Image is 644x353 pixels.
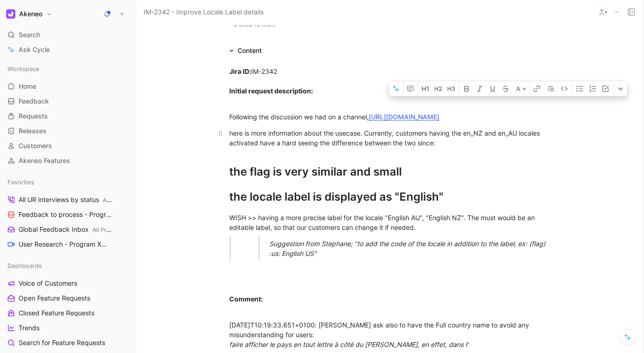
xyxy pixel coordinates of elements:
[4,139,132,153] a: Customers
[7,64,40,73] span: Workspace
[229,112,551,122] div: Following the discussion we had on a channel,
[19,294,90,303] span: Open Feature Requests
[19,10,42,18] h1: Akeneo
[6,9,15,19] img: Akeneo
[19,82,36,91] span: Home
[19,156,70,165] span: Akeneo Features
[4,79,132,93] a: Home
[4,291,132,305] a: Open Feature Requests
[19,240,113,249] span: User Research - Program X
[4,43,132,57] a: Ask Cycle
[19,97,49,106] span: Feedback
[229,163,551,180] div: the flag is very similar and small
[4,237,132,251] a: User Research - Program XPROGRAM X
[4,336,132,350] a: Search for Feature Requests
[4,276,132,290] a: Voice of Customers
[4,222,132,236] a: Global Feedback InboxAll Product Areas
[4,259,132,273] div: Dashboards
[19,210,114,220] span: Feedback to process - Program X
[226,45,266,56] div: Content
[4,7,54,20] button: AkeneoAkeneo
[229,189,551,205] div: the locale label is displayed as "English"
[4,109,132,123] a: Requests
[19,323,40,333] span: Trends
[229,340,468,348] em: faire afficher le pays en tout lettre à côté du [PERSON_NAME], en effet, dans l'
[19,225,112,235] span: Global Feedback Inbox
[19,126,46,136] span: Releases
[269,239,556,258] div: Suggestion from Stephane; "to add the code of the locale in addition to the label, ex: (flag) :us...
[19,111,48,121] span: Requests
[7,177,34,187] span: Favorites
[4,321,132,335] a: Trends
[103,196,147,203] span: All Product Areas
[4,62,132,76] div: Workspace
[4,28,132,42] div: Search
[19,195,113,205] span: All UR interviews by status
[229,67,251,75] strong: Jira ID:
[19,338,105,347] span: Search for Feature Requests
[4,154,132,168] a: Akeneo Features
[4,175,132,189] div: Favorites
[4,306,132,320] a: Closed Feature Requests
[144,7,264,18] span: IM-2342 - Improve Locale Label details
[19,141,52,150] span: Customers
[4,94,132,108] a: Feedback
[4,193,132,207] a: All UR interviews by statusAll Product Areas
[7,261,42,270] span: Dashboards
[229,295,263,303] strong: Comment:
[93,226,137,233] span: All Product Areas
[229,213,551,232] div: WISH >> having a more precise label for the locale "English AU", "English NZ". The must would be ...
[19,29,40,40] span: Search
[19,308,94,318] span: Closed Feature Requests
[369,113,439,121] a: [URL][DOMAIN_NAME]
[19,44,50,55] span: Ask Cycle
[229,66,551,105] div: IM-2342
[4,208,132,222] a: Feedback to process - Program X
[238,45,262,56] div: Content
[229,87,313,95] strong: Initial request description:
[4,124,132,138] a: Releases
[229,128,551,148] div: here is more information about the usecase. Currently, customers having the en_NZ and en_AU local...
[19,279,77,288] span: Voice of Customers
